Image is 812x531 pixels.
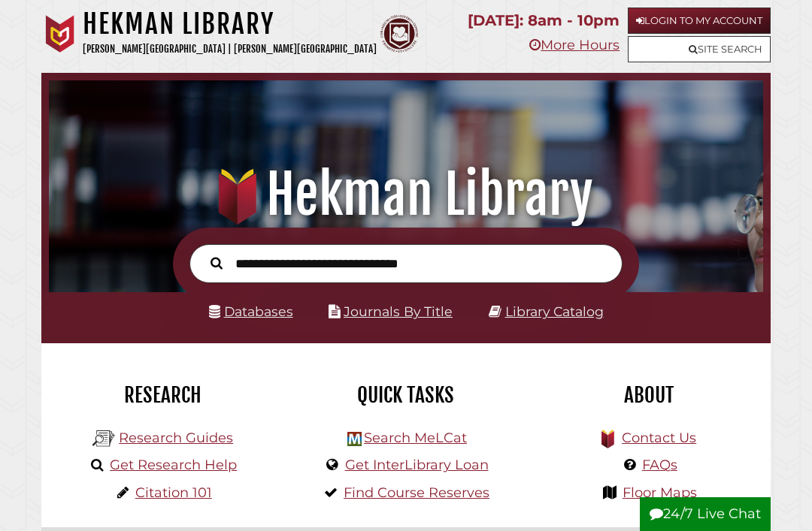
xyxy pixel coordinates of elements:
h2: Quick Tasks [295,382,516,408]
a: Journals By Title [344,303,453,319]
button: Search [203,253,230,272]
a: Library Catalog [505,303,604,319]
a: More Hours [529,37,620,53]
a: Site Search [628,36,771,62]
a: Databases [209,303,293,319]
a: Floor Maps [623,484,697,501]
a: Login to My Account [628,8,771,34]
i: Search [211,257,223,270]
a: Find Course Reserves [344,484,489,501]
h2: Research [53,382,273,408]
img: Hekman Library Logo [92,427,115,450]
p: [DATE]: 8am - 10pm [468,8,620,34]
a: FAQs [642,457,677,473]
img: Calvin University [41,15,79,53]
a: Search MeLCat [364,430,467,446]
a: Research Guides [119,430,233,446]
h2: About [539,382,759,408]
h1: Hekman Library [61,161,751,228]
a: Contact Us [622,430,696,446]
a: Citation 101 [135,484,212,501]
p: [PERSON_NAME][GEOGRAPHIC_DATA] | [PERSON_NAME][GEOGRAPHIC_DATA] [83,41,377,58]
h1: Hekman Library [83,8,377,41]
img: Calvin Theological Seminary [380,15,418,53]
a: Get Research Help [110,457,237,473]
img: Hekman Library Logo [347,432,362,446]
a: Get InterLibrary Loan [345,457,489,473]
